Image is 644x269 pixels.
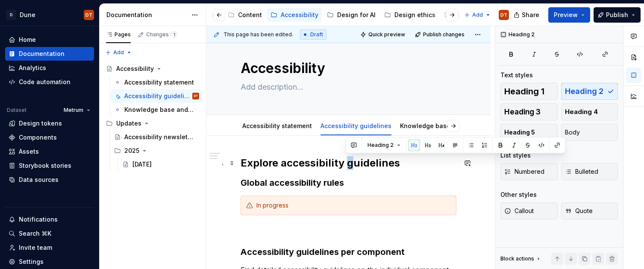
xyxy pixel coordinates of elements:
[337,11,376,19] div: Design for AI
[565,128,580,137] span: Body
[368,31,405,38] span: Quick preview
[5,227,94,240] button: Search ⌘K
[19,119,62,128] div: Design tokens
[223,31,293,38] span: This page has been edited.
[19,161,71,170] div: Storybook stories
[500,202,558,219] button: Callout
[504,108,541,116] span: Heading 3
[103,47,135,58] button: Add
[397,117,492,134] div: Knowledge base and training
[321,122,391,129] a: Accessibility guidelines
[60,104,94,116] button: Metrum
[5,33,94,47] a: Home
[132,160,152,169] div: [DATE]
[124,146,139,155] div: 2025
[5,117,94,130] a: Design tokens
[241,156,456,170] h2: Explore accessibility guidelines
[368,142,394,149] span: Heading 2
[19,243,52,252] div: Invite team
[111,89,203,103] a: Accessibility guidelinesDT
[500,255,534,262] div: Block actions
[239,58,455,79] textarea: Accessibility
[5,159,94,173] a: Storybook stories
[113,49,124,56] span: Add
[565,108,598,116] span: Heading 4
[64,107,83,114] span: Metrum
[412,29,468,41] button: Publish changes
[116,64,154,73] div: Accessibility
[119,158,203,171] a: [DATE]
[241,246,456,258] h3: Accessibility guidelines per component
[111,103,203,117] a: Knowledge base and training
[500,151,531,160] div: List styles
[2,6,97,24] button: DDuneDT
[500,124,558,141] button: Heading 5
[509,7,545,23] button: Share
[394,11,435,19] div: Design ethics
[317,117,395,134] div: Accessibility guidelines
[267,8,322,22] a: Accessibility
[19,64,46,72] div: Analytics
[500,163,558,180] button: Numbered
[554,11,578,19] span: Preview
[594,7,641,23] button: Publish
[20,11,35,19] div: Dune
[124,105,195,114] div: Knowledge base and training
[5,61,94,75] a: Analytics
[323,8,379,22] a: Design for AI
[146,31,177,38] div: Changes
[561,163,618,180] button: Bulleted
[19,78,71,86] div: Code automation
[111,144,203,158] div: 2025
[504,207,534,215] span: Callout
[103,117,203,130] div: Updates
[565,207,593,215] span: Quote
[5,213,94,226] button: Notifications
[85,12,92,18] div: DT
[19,35,36,44] div: Home
[124,78,194,87] div: Accessibility statement
[472,12,483,18] span: Add
[19,133,57,142] div: Components
[103,62,203,171] div: Page tree
[561,202,618,219] button: Quote
[5,255,94,269] a: Settings
[504,167,544,176] span: Numbered
[5,47,94,61] a: Documentation
[242,122,312,129] a: Accessibility statement
[561,103,618,120] button: Heading 4
[7,107,26,114] div: Dataset
[19,175,59,184] div: Data sources
[5,241,94,254] a: Invite team
[111,76,203,89] a: Accessibility statement
[19,215,58,224] div: Notifications
[103,62,203,76] a: Accessibility
[19,257,44,266] div: Settings
[500,71,533,79] div: Text styles
[565,167,598,176] span: Bulleted
[358,29,409,41] button: Quick preview
[19,229,51,238] div: Search ⌘K
[111,130,203,144] a: Accessibility newsletter
[522,11,539,19] span: Share
[400,122,488,129] a: Knowledge base and training
[238,11,262,19] div: Content
[500,103,558,120] button: Heading 3
[5,75,94,89] a: Code automation
[224,8,265,22] a: Content
[239,117,315,134] div: Accessibility statement
[462,9,494,21] button: Add
[194,92,198,100] div: DT
[500,83,558,100] button: Heading 1
[124,133,195,141] div: Accessibility newsletter
[364,139,404,151] button: Heading 2
[6,10,16,20] div: D
[500,12,507,18] div: DT
[19,147,39,156] div: Assets
[106,31,131,38] div: Pages
[381,8,439,22] a: Design ethics
[500,190,537,199] div: Other styles
[116,119,141,128] div: Updates
[548,7,590,23] button: Preview
[256,201,451,210] div: In progress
